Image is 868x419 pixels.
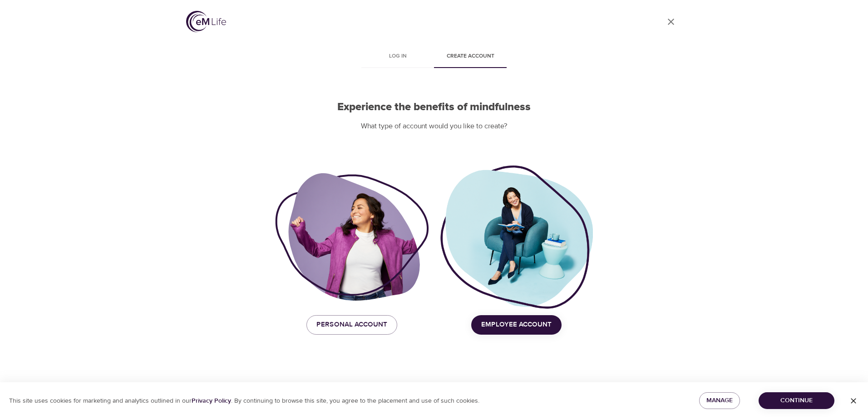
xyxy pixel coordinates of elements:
span: Log in [367,52,429,61]
img: logo [186,11,226,32]
span: Create account [439,52,501,61]
p: What type of account would you like to create? [275,121,593,132]
span: Employee Account [481,319,552,331]
span: Manage [706,395,733,406]
a: Privacy Policy [192,397,231,405]
span: Personal Account [316,319,387,331]
button: Personal Account [306,315,397,334]
button: Continue [759,392,834,409]
button: Employee Account [471,315,562,334]
span: Continue [766,395,827,406]
h2: Experience the benefits of mindfulness [275,101,593,114]
a: close [660,11,682,33]
button: Manage [699,392,740,409]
